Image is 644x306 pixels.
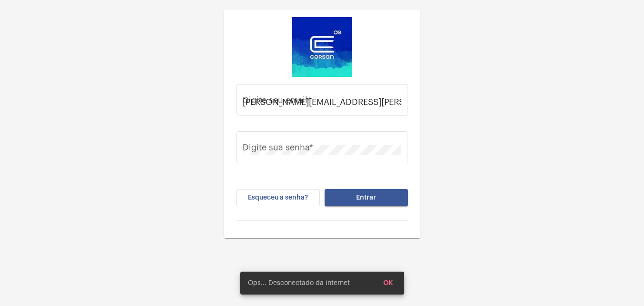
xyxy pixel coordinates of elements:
[325,189,408,206] button: Entrar
[356,194,376,201] span: Entrar
[248,278,350,288] span: Ops... Desconectado da internet
[376,274,400,292] button: OK
[243,97,401,107] input: Digite seu email
[292,17,352,77] img: d4669ae0-8c07-2337-4f67-34b0df7f5ae4.jpeg
[236,189,320,206] button: Esqueceu a senha?
[248,194,308,201] span: Esqueceu a senha?
[383,280,393,286] span: OK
